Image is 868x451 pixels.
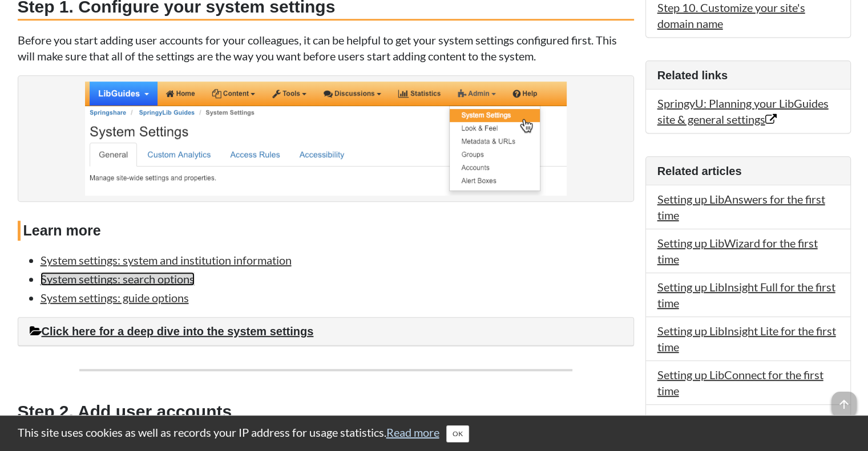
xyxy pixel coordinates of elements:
span: arrow_upward [831,392,857,417]
a: Setting up LibInsight Lite for the first time [657,324,836,354]
a: System settings: search options [41,272,195,286]
span: Related articles [657,165,742,177]
a: System settings: system and institution information [41,253,292,267]
div: This site uses cookies as well as records your IP address for usage statistics. [6,424,862,442]
a: Setting up LibWizard for the first time [657,236,818,266]
h4: Learn more [18,221,634,241]
p: Before you start adding user accounts for your colleagues, it can be helpful to get your system s... [18,32,634,64]
h3: Step 2. Add user accounts [18,400,634,425]
a: Read more [386,425,439,439]
span: Related links [657,69,728,82]
a: SpringyU: Planning your LibGuides site & general settings [657,96,829,126]
img: The System Settings page [85,82,567,196]
a: Setting up LibConnect for the first time [657,368,823,397]
a: Step 10. Customize your site's domain name [657,1,805,30]
button: Close [446,425,469,442]
a: Setting up LibAnswers for the first time [657,192,825,222]
a: Click here for a deep dive into the system settings [30,325,314,338]
a: System settings: guide options [41,291,189,304]
a: arrow_upward [831,393,857,407]
a: Setting up LibInsight Full for the first time [657,280,835,310]
a: Setting up LibCal for the first time [657,412,822,425]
